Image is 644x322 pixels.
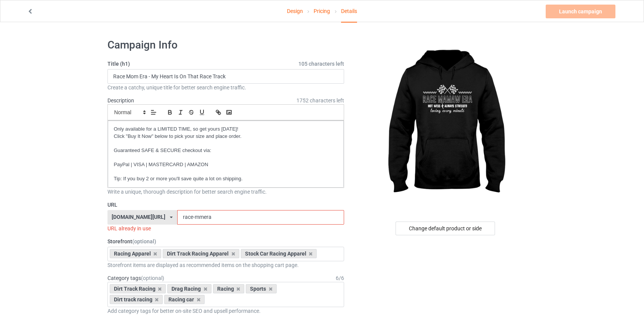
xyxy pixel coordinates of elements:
[110,249,162,258] div: Racing Apparel
[107,60,344,68] label: Title (h1)
[107,201,344,209] label: URL
[163,249,239,258] div: Dirt Track Racing Apparel
[107,38,344,52] h1: Campaign Info
[107,307,344,315] div: Add category tags for better on-site SEO and upsell performance.
[336,274,344,282] div: 6 / 6
[110,284,166,293] div: Dirt Track Racing
[107,261,344,269] div: Storefront items are displayed as recommended items on the shopping cart page.
[213,284,245,293] div: Racing
[114,175,338,183] p: Tip: If you buy 2 or more you'll save quite a lot on shipping.
[314,0,330,22] a: Pricing
[241,249,317,258] div: Stock Car Racing Apparel
[107,188,344,196] div: Write a unique, thorough description for better search engine traffic.
[296,97,344,104] span: 1752 characters left
[114,161,338,168] p: PayPal | VISA | MASTERCARD | AMAZON
[141,275,164,281] span: (optional)
[287,0,303,22] a: Design
[112,214,165,220] div: [DOMAIN_NAME][URL]
[246,284,277,293] div: Sports
[164,295,205,304] div: Racing car
[107,274,164,282] label: Category tags
[298,60,344,68] span: 105 characters left
[341,0,357,23] div: Details
[167,284,211,293] div: Drag Racing
[110,295,163,304] div: Dirt track racing
[107,238,344,245] label: Storefront
[107,84,344,91] div: Create a catchy, unique title for better search engine traffic.
[114,133,338,140] p: Click "Buy It Now" below to pick your size and place order.
[107,225,344,232] div: URL already in use
[132,238,156,244] span: (optional)
[396,222,495,235] div: Change default product or side
[114,126,338,133] p: Only available for a LIMITED TIME, so get yours [DATE]!
[107,97,134,104] label: Description
[114,147,338,154] p: Guaranteed SAFE & SECURE checkout via:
